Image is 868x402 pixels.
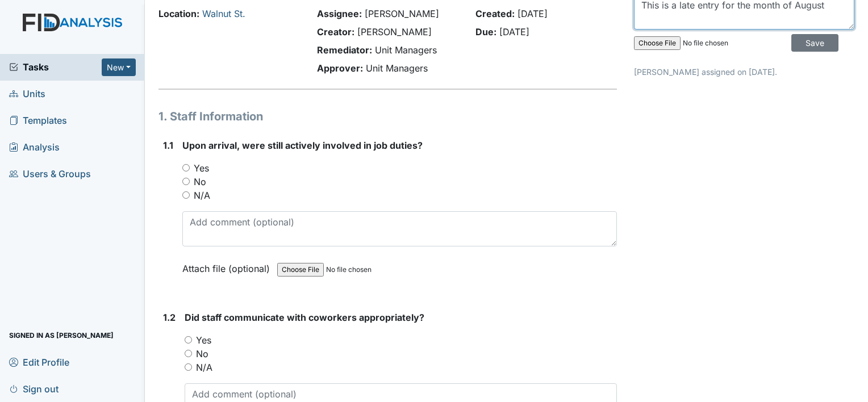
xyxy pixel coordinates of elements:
label: Yes [194,161,209,175]
span: [DATE] [518,8,548,19]
input: No [185,350,192,357]
a: Walnut St. [202,8,245,19]
p: [PERSON_NAME] assigned on [DATE]. [634,66,854,78]
strong: Due: [475,26,496,37]
span: Templates [9,112,67,129]
span: Signed in as [PERSON_NAME] [9,326,114,344]
input: Yes [182,164,190,171]
label: N/A [194,189,210,202]
span: Unit Managers [375,44,437,56]
span: Analysis [9,139,60,156]
span: Sign out [9,380,59,397]
strong: Creator: [317,26,354,37]
label: Yes [196,333,211,347]
span: [PERSON_NAME] [357,26,432,37]
input: N/A [182,191,190,199]
span: Upon arrival, were still actively involved in job duties? [182,140,423,151]
h1: 1. Staff Information [158,108,617,125]
strong: Created: [475,8,515,19]
input: Save [791,34,838,52]
input: N/A [185,363,192,371]
a: Tasks [9,60,102,74]
span: Users & Groups [9,165,91,183]
label: N/A [196,361,212,374]
label: No [196,347,208,361]
label: 1.1 [163,139,173,152]
label: Attach file (optional) [182,256,274,275]
strong: Location: [158,8,199,19]
strong: Remediator: [317,44,372,56]
span: Units [9,85,45,103]
input: No [182,178,190,185]
button: New [102,58,136,76]
span: Edit Profile [9,353,69,371]
span: Did staff communicate with coworkers appropriately? [185,312,424,323]
span: [PERSON_NAME] [365,8,439,19]
span: [DATE] [499,26,529,37]
span: Unit Managers [366,62,428,74]
strong: Approver: [317,62,363,74]
label: 1.2 [163,311,176,324]
label: No [194,175,206,189]
input: Yes [185,336,192,344]
strong: Assignee: [317,8,362,19]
